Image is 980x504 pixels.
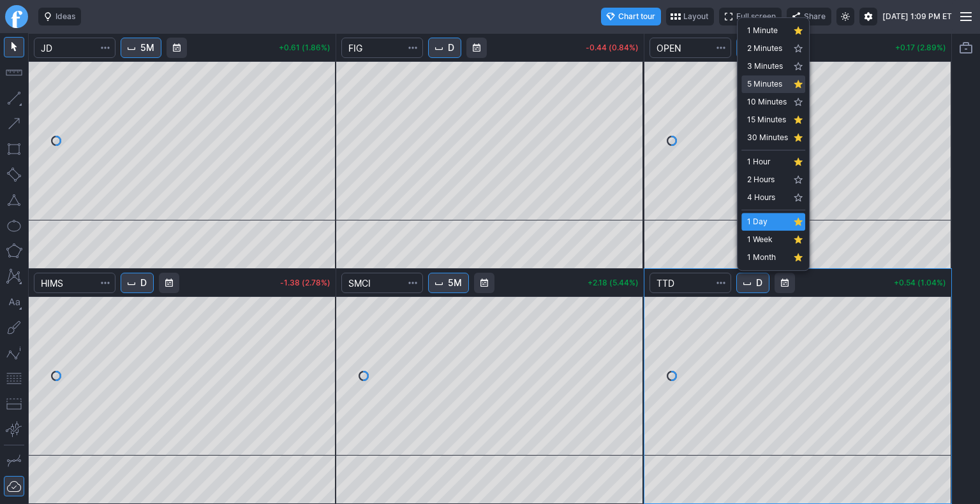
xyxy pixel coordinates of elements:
span: 2 Hours [747,173,788,186]
span: 1 Week [747,233,788,246]
span: 10 Minutes [747,96,788,108]
span: 4 Hours [747,191,788,204]
span: 30 Minutes [747,131,788,144]
span: 1 Hour [747,155,788,168]
span: 1 Minute [747,24,788,37]
span: 2 Minutes [747,42,788,55]
span: 5 Minutes [747,78,788,90]
span: 1 Month [747,251,788,264]
span: 15 Minutes [747,113,788,126]
span: 3 Minutes [747,60,788,73]
span: 1 Day [747,215,788,228]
